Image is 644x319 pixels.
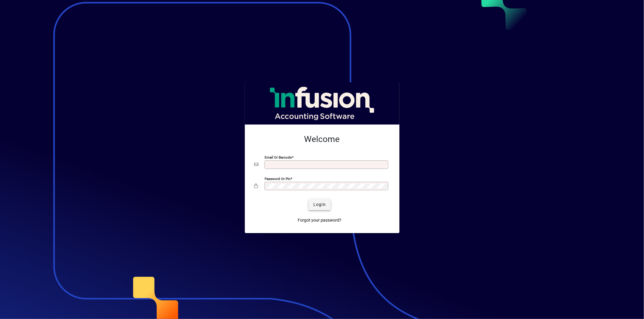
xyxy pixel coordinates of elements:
span: Forgot your password? [298,217,341,223]
mat-label: Password or Pin [265,176,291,181]
button: Login [309,199,331,210]
a: Forgot your password? [295,215,344,226]
span: Login [313,201,326,208]
mat-label: Email or Barcode [265,155,292,159]
h2: Welcome [255,134,390,144]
